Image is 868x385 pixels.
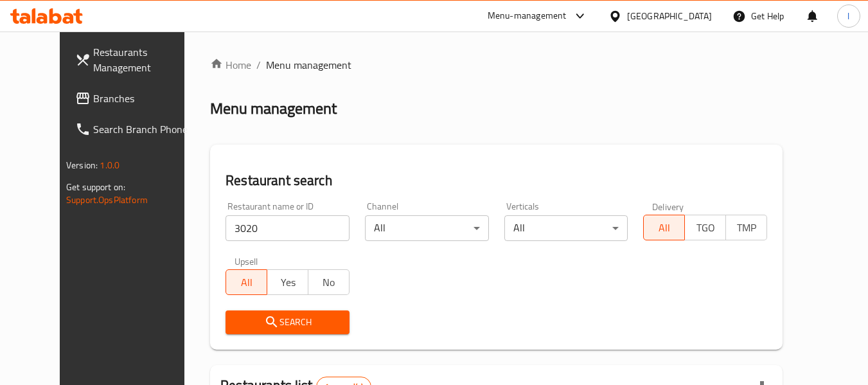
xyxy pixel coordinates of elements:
button: All [226,269,267,295]
nav: breadcrumb [210,57,783,73]
span: All [649,219,680,237]
span: TGO [690,219,721,237]
li: / [256,57,261,73]
div: [GEOGRAPHIC_DATA] [627,9,712,23]
span: No [314,273,344,292]
span: Search Branch Phone [93,121,195,137]
span: Version: [66,157,98,174]
button: No [308,269,350,295]
span: Get support on: [66,179,125,195]
input: Search for restaurant name or ID.. [226,215,350,241]
button: TGO [684,215,726,240]
span: All [231,273,262,292]
span: Menu management [266,57,351,73]
a: Restaurants Management [65,37,205,83]
span: 1.0.0 [100,157,120,174]
button: Yes [267,269,308,295]
span: l [847,9,849,23]
a: Branches [65,83,205,114]
span: Yes [272,273,303,292]
div: All [365,215,489,241]
a: Support.OpsPlatform [66,192,148,208]
a: Home [210,57,251,73]
span: TMP [731,219,762,237]
h2: Restaurant search [226,171,767,190]
a: Search Branch Phone [65,114,205,145]
label: Delivery [652,202,684,211]
label: Upsell [235,256,258,265]
div: All [504,215,628,241]
button: All [643,215,685,240]
span: Search [236,314,339,330]
span: Restaurants Management [93,44,195,75]
button: TMP [725,215,767,240]
h2: Menu management [210,98,337,119]
button: Search [226,310,350,334]
span: Branches [93,91,195,106]
div: Menu-management [488,8,567,24]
